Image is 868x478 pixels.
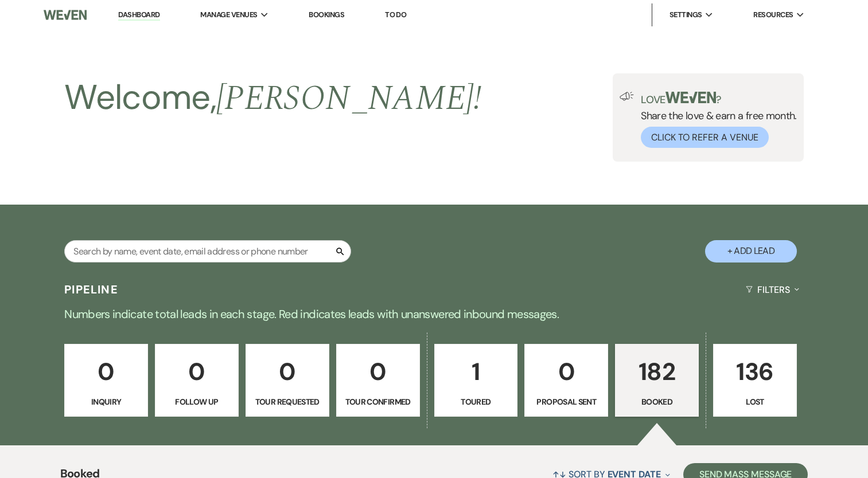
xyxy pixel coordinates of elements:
[634,92,797,148] div: Share the love & earn a free month.
[641,92,797,105] p: Love ?
[72,395,141,408] p: Inquiry
[309,10,344,19] a: Bookings
[665,92,717,103] img: weven-logo-green.svg
[253,395,322,408] p: Tour Requested
[615,344,699,417] a: 182Booked
[532,395,601,408] p: Proposal Sent
[721,395,789,408] p: Lost
[216,72,481,125] span: [PERSON_NAME] !
[344,395,412,408] p: Tour Confirmed
[385,10,406,19] a: To Do
[155,344,239,417] a: 0Follow Up
[253,352,322,391] p: 0
[713,344,797,417] a: 136Lost
[64,281,118,297] h3: Pipeline
[705,240,797,262] button: + Add Lead
[162,352,231,391] p: 0
[434,344,518,417] a: 1Toured
[622,395,691,408] p: Booked
[524,344,608,417] a: 0Proposal Sent
[162,395,231,408] p: Follow Up
[72,352,141,391] p: 0
[64,344,148,417] a: 0Inquiry
[741,275,804,305] button: Filters
[336,344,420,417] a: 0Tour Confirmed
[442,395,511,408] p: Toured
[21,305,847,323] p: Numbers indicate total leads in each stage. Red indicates leads with unanswered inbound messages.
[64,240,351,262] input: Search by name, event date, email address or phone number
[344,352,412,391] p: 0
[532,352,601,391] p: 0
[670,9,702,21] span: Settings
[246,344,329,417] a: 0Tour Requested
[622,352,691,391] p: 182
[721,352,789,391] p: 136
[44,3,87,27] img: Weven Logo
[118,10,159,21] a: Dashboard
[620,92,634,101] img: loud-speaker-illustration.svg
[753,9,793,21] span: Resources
[641,127,769,148] button: Click to Refer a Venue
[200,9,257,21] span: Manage Venues
[64,73,481,123] h2: Welcome,
[442,352,511,391] p: 1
